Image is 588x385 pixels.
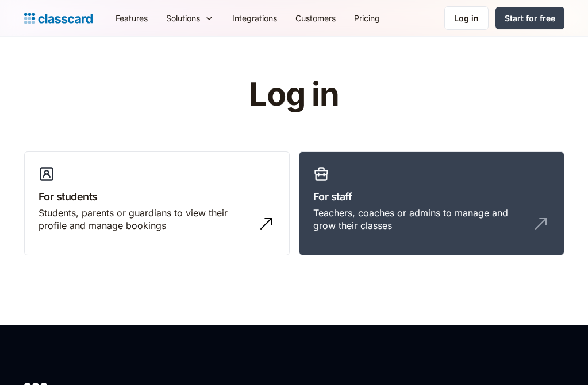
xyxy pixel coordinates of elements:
div: Solutions [157,5,223,31]
a: Customers [286,5,345,31]
a: Integrations [223,5,286,31]
div: Log in [454,12,479,24]
div: Start for free [505,12,555,24]
h3: For staff [313,189,550,204]
h1: Log in [112,77,476,112]
div: Students, parents or guardians to view their profile and manage bookings [39,207,252,232]
a: Pricing [345,5,389,31]
a: Features [106,5,157,31]
a: Start for free [495,7,564,29]
a: Log in [444,6,489,30]
a: Logo [24,10,93,26]
h3: For students [39,189,275,204]
a: For studentsStudents, parents or guardians to view their profile and manage bookings [24,151,290,256]
a: For staffTeachers, coaches or admins to manage and grow their classes [299,151,564,256]
div: Solutions [166,12,200,24]
div: Teachers, coaches or admins to manage and grow their classes [313,207,527,232]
